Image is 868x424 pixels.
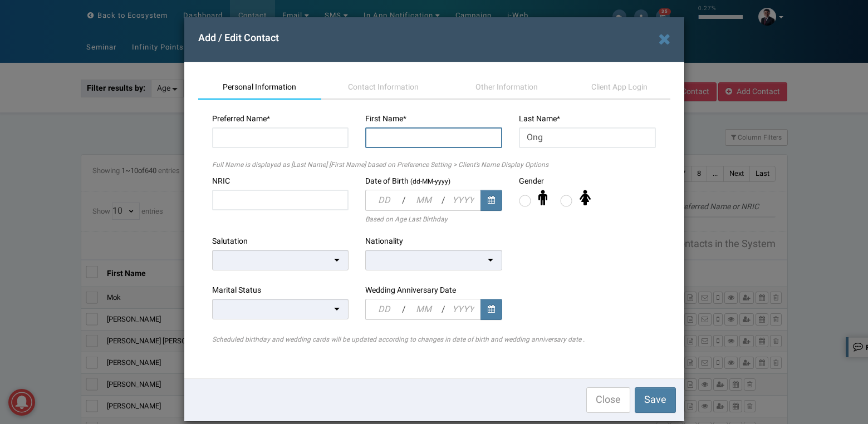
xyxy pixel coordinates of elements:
[198,76,322,100] a: Personal Information
[198,31,279,46] span: Add / Edit Contact
[591,81,648,93] span: Client App Login
[475,81,538,93] span: Other Information
[406,190,442,211] input: MM
[321,76,445,100] a: Contact Information
[635,387,676,413] button: Save
[365,175,409,187] span: Date of Birth
[365,284,456,296] span: Wedding Anniversary Date
[402,190,406,211] span: /
[212,285,261,296] label: Marital Status
[586,387,630,413] button: Close
[568,76,670,100] a: Client App Login
[212,236,248,247] label: Salutation
[365,113,403,125] span: First Name
[410,177,450,186] small: (dd-MM-yyyy)
[212,113,267,125] span: Preferred Name
[348,81,419,93] span: Contact Information
[212,334,585,344] i: Scheduled birthday and wedding cards will be updated according to changes in date of birth and we...
[519,176,544,187] label: Gender
[365,190,401,211] input: DD
[406,299,442,320] input: MM
[365,299,401,320] input: DD
[445,190,481,211] input: YYYY
[223,81,296,93] span: Personal Information
[365,236,403,247] label: Nationality
[365,214,448,224] i: Based on Age Last Birthday
[596,392,621,407] span: Close
[212,176,230,187] label: NRIC
[445,299,481,320] input: YYYY
[445,76,568,100] a: Other Information
[442,190,445,211] span: /
[644,392,666,407] span: Save
[519,113,557,125] span: Last Name
[402,299,406,320] span: /
[212,160,548,170] i: Full Name is displayed as [Last Name] [First Name] based on Preference Setting > Client's Name Di...
[442,299,445,320] span: /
